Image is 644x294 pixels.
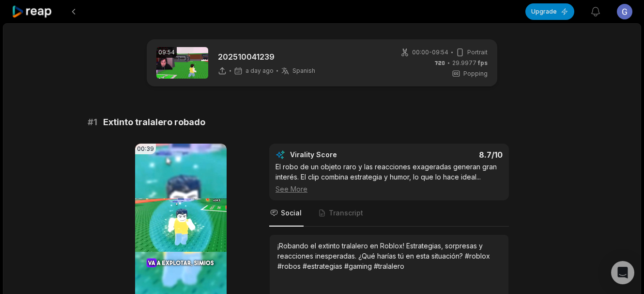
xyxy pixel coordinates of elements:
[478,59,488,66] span: fps
[88,115,97,129] span: # 1
[452,59,488,67] span: 29.9977
[276,162,503,194] div: El robo de un objeto raro y las reacciones exageradas generan gran interés. El clip combina estra...
[277,241,501,271] div: ¡Robando el extinto tralalero en Roblox! Estrategias, sorpresas y reacciones inesperadas. ¿Qué ha...
[611,261,634,284] div: Open Intercom Messenger
[276,184,503,194] div: See More
[399,150,503,160] div: 8.7 /10
[329,208,363,218] span: Transcript
[292,67,315,75] span: Spanish
[467,48,488,57] span: Portrait
[103,115,205,129] span: Extinto tralalero robado
[245,67,274,75] span: a day ago
[525,3,574,20] button: Upgrade
[290,150,394,160] div: Virality Score
[412,48,448,57] span: 00:00 - 09:54
[218,51,315,63] p: 202510041239
[463,69,488,78] span: Popping
[281,208,302,218] span: Social
[156,47,177,58] div: 09:54
[269,200,509,227] nav: Tabs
